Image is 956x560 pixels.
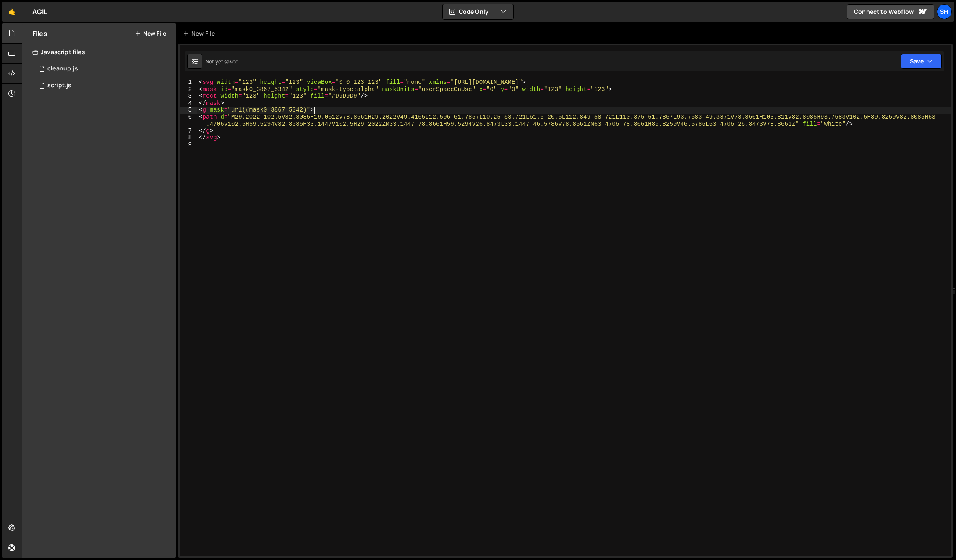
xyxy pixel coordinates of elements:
[183,29,218,38] div: New File
[32,29,47,38] h2: Files
[32,77,176,94] div: 16486/44682.js
[180,134,197,141] div: 8
[22,44,176,60] div: Javascript files
[937,4,952,19] a: Sh
[847,4,934,19] a: Connect to Webflow
[180,100,197,107] div: 4
[180,93,197,100] div: 3
[47,65,78,73] div: cleanup.js
[901,54,942,69] button: Save
[180,141,197,148] div: 9
[206,58,238,65] div: Not yet saved
[2,2,22,22] a: 🤙
[135,30,166,37] button: New File
[180,114,197,128] div: 6
[32,60,176,77] div: 16486/44683.js
[47,82,71,89] div: script.js
[180,128,197,135] div: 7
[180,107,197,114] div: 5
[32,7,48,17] div: AGIL
[443,4,513,19] button: Code Only
[180,79,197,86] div: 1
[180,86,197,93] div: 2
